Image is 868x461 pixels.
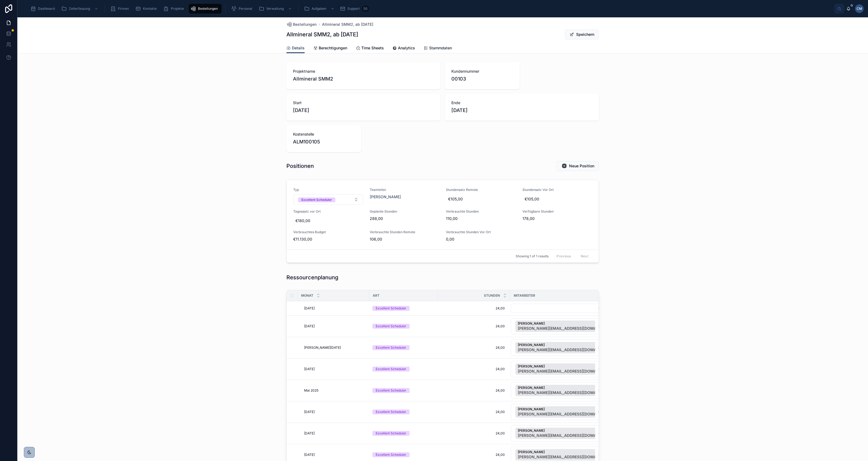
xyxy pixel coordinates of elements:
[293,194,363,205] button: Select Button
[510,318,607,335] a: Select Button
[304,367,366,371] a: [DATE]
[312,7,326,11] span: Aufgaben
[443,324,505,328] span: 24,00
[518,343,605,347] span: [PERSON_NAME]
[515,406,612,418] button: Unselect 28
[376,431,406,436] div: Excellent Scheduler
[338,4,371,14] a: Support50
[304,453,366,457] a: [DATE]
[295,218,361,223] span: €180,00
[511,340,606,356] button: Select Button
[293,100,434,105] span: Start
[69,7,90,11] span: Zeiterfassung
[514,293,535,298] span: Mitarbeiter
[266,7,284,11] span: Verwaltung
[443,306,505,310] span: 24,00
[372,324,435,329] a: Excellent Scheduler
[372,431,435,436] a: Excellent Scheduler
[441,429,507,438] a: 24,00
[38,7,55,11] span: Dashboard
[293,69,434,74] span: Projektname
[518,321,605,326] span: [PERSON_NAME]
[304,345,366,350] a: [PERSON_NAME][DATE]
[446,236,516,242] span: 0,00
[293,236,363,242] span: €11.130,00
[370,216,440,221] span: 288,00
[451,100,592,105] span: Ende
[515,428,612,439] button: Unselect 28
[443,367,505,371] span: 24,00
[398,45,415,51] span: Analytics
[522,188,592,192] span: Stundensatz Vor Ort
[373,293,379,298] span: Art
[511,361,606,377] button: Select Button
[518,454,605,460] span: [PERSON_NAME][EMAIL_ADDRESS][DOMAIN_NAME]
[448,196,514,202] span: €105,00
[515,321,612,332] button: Unselect 28
[518,364,605,369] span: [PERSON_NAME]
[443,388,505,393] span: 24,00
[525,196,590,202] span: €105,00
[322,22,373,27] span: Allmineral SMM2, ab [DATE]
[376,388,406,393] div: Excellent Scheduler
[304,431,366,436] a: [DATE]
[515,363,612,375] button: Unselect 28
[515,385,612,396] button: Unselect 28
[229,4,256,14] a: Personal
[443,453,505,457] span: 24,00
[118,7,129,11] span: Firmen
[443,345,505,350] span: 24,00
[143,7,157,11] span: Kontakte
[319,45,347,51] span: Berechtigungen
[293,230,363,234] span: Verbrauchtes Budget
[510,339,607,356] a: Select Button
[522,209,592,214] span: Verfügbare Stunden
[29,4,59,14] a: Dashboard
[370,209,440,214] span: Geplante Stunden
[516,254,548,258] span: Showing 1 of 1 results
[441,365,507,373] a: 24,00
[304,410,315,414] span: [DATE]
[511,304,606,313] button: Select Button
[302,4,337,14] a: Aufgaben
[376,409,406,414] div: Excellent Scheduler
[518,390,605,395] span: [PERSON_NAME][EMAIL_ADDRESS][DOMAIN_NAME]
[510,303,607,313] a: Select Button
[60,4,101,14] a: Zeiterfassung
[304,306,315,310] span: [DATE]
[451,107,592,114] span: [DATE]
[446,209,516,214] span: Verbrauchte Stunden
[372,409,435,414] a: Excellent Scheduler
[189,4,222,14] a: Bestellungen
[370,230,440,234] span: Verbrauchte Stunden Remote
[372,367,435,372] a: Excellent Scheduler
[304,453,315,457] span: [DATE]
[518,326,605,331] span: [PERSON_NAME][EMAIL_ADDRESS][DOMAIN_NAME]
[301,293,313,298] span: Monat
[518,433,605,438] span: [PERSON_NAME][EMAIL_ADDRESS][DOMAIN_NAME]
[429,45,452,51] span: Stammdaten
[446,230,516,234] span: Verbrauchte Stunden Vor Ort
[293,75,434,83] span: Allmineral SMM2
[304,367,315,371] span: [DATE]
[511,404,606,420] button: Select Button
[441,343,507,352] a: 24,00
[518,369,605,374] span: [PERSON_NAME][EMAIL_ADDRESS][DOMAIN_NAME]
[293,107,434,114] span: [DATE]
[441,450,507,459] a: 24,00
[304,324,315,328] span: [DATE]
[109,4,133,14] a: Firmen
[441,386,507,395] a: 24,00
[286,43,305,53] a: Details
[304,388,366,393] a: Mai 2025
[510,361,607,377] a: Select Button
[372,388,435,393] a: Excellent Scheduler
[370,194,401,200] span: [PERSON_NAME]
[26,3,834,15] div: scrollable content
[239,7,252,11] span: Personal
[522,216,592,221] span: 178,00
[313,43,347,54] a: Berechtigungen
[370,236,440,242] span: 106,00
[304,345,341,350] span: [PERSON_NAME][DATE]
